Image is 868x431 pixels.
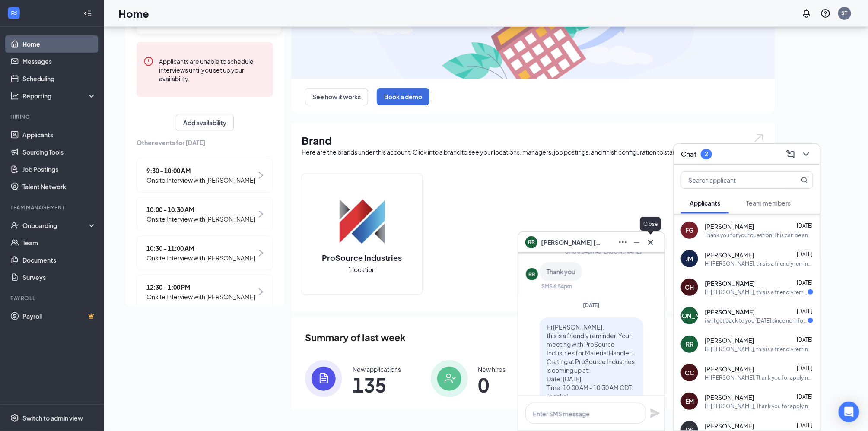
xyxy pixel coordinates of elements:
[583,302,600,308] span: [DATE]
[686,254,693,263] div: JM
[22,307,96,325] a: PayrollCrown
[541,283,572,290] div: SMS 6:54pm
[705,336,754,345] span: [PERSON_NAME]
[685,283,694,292] div: CH
[797,365,813,371] span: [DATE]
[22,92,97,100] div: Reporting
[797,393,813,400] span: [DATE]
[314,252,411,263] h2: ProSource Industries
[146,205,255,214] span: 10:00 - 10:30 AM
[334,193,390,249] img: ProSource Industries
[431,360,468,397] img: icon
[797,222,813,229] span: [DATE]
[83,9,92,18] svg: Collapse
[10,221,19,230] svg: UserCheck
[143,56,154,67] svg: Error
[146,282,255,292] span: 12:30 - 1:00 PM
[176,114,234,131] button: Add availability
[681,172,784,188] input: Search applicant
[528,271,535,278] div: RR
[686,340,693,349] div: RR
[801,177,808,184] svg: MagnifyingGlass
[705,150,708,158] div: 2
[705,279,755,288] span: [PERSON_NAME]
[10,92,19,100] svg: Analysis
[705,374,813,381] div: Hi [PERSON_NAME], Thank you for applying! We’d like to invite you to an interview [DATE][DATE] fo...
[705,364,754,373] span: [PERSON_NAME]
[22,126,96,143] a: Applicants
[118,6,149,21] h1: Home
[349,265,376,274] span: 1 location
[22,143,96,161] a: Sourcing Tools
[686,226,694,235] div: FG
[146,214,255,224] span: Onsite Interview with [PERSON_NAME]
[785,149,796,159] svg: ComposeMessage
[705,222,754,231] span: [PERSON_NAME]
[705,250,754,259] span: [PERSON_NAME]
[146,244,255,253] span: 10:30 - 11:00 AM
[705,393,754,402] span: [PERSON_NAME]
[705,345,813,353] div: Hi [PERSON_NAME], this is a friendly reminder. Your meeting with ProSource Industries for Materia...
[302,148,765,156] div: Here are the brands under this account. Click into a brand to see your locations, managers, job p...
[22,414,83,422] div: Switch to admin view
[547,268,575,276] span: Thank you
[801,149,811,159] svg: ChevronDown
[353,365,401,374] div: New applications
[681,149,696,159] h3: Chat
[645,237,656,247] svg: Cross
[10,113,95,120] div: Hiring
[797,251,813,257] span: [DATE]
[705,421,754,430] span: [PERSON_NAME]
[353,377,401,393] span: 135
[478,377,506,393] span: 0
[842,10,848,17] div: ST
[377,88,429,105] button: Book a demo
[650,408,660,418] button: Plane
[10,9,18,17] svg: WorkstreamLogo
[146,292,255,301] span: Onsite Interview with [PERSON_NAME]
[22,234,96,251] a: Team
[137,138,273,147] span: Other events for [DATE]
[159,56,266,83] div: Applicants are unable to schedule interviews until you set up your availability.
[146,166,255,175] span: 9:30 - 10:00 AM
[690,199,720,207] span: Applicants
[839,402,859,422] div: Open Intercom Messenger
[632,237,642,247] svg: Minimize
[705,317,808,324] div: i will get back to you [DATE] since no information can be provided to me or questions answered it...
[784,147,798,161] button: ComposeMessage
[797,279,813,286] span: [DATE]
[820,8,831,19] svg: QuestionInfo
[541,238,601,247] span: [PERSON_NAME] [PERSON_NAME]
[22,178,96,195] a: Talent Network
[22,35,96,53] a: Home
[146,175,255,185] span: Onsite Interview with [PERSON_NAME]
[705,260,813,267] div: Hi [PERSON_NAME], this is a friendly reminder. Your meeting with ProSource Industries for Materia...
[22,161,96,178] a: Job Postings
[705,307,755,316] span: [PERSON_NAME]
[801,8,812,19] svg: Notifications
[22,70,96,87] a: Scheduling
[10,295,95,302] div: Payroll
[22,53,96,70] a: Messages
[146,253,255,263] span: Onsite Interview with [PERSON_NAME]
[630,235,644,249] button: Minimize
[640,217,661,231] div: Close
[797,422,813,428] span: [DATE]
[302,133,765,148] h1: Brand
[754,133,765,143] img: open.6027fd2a22e1237b5b06.svg
[22,269,96,286] a: Surveys
[618,237,628,247] svg: Ellipses
[644,235,658,249] button: Cross
[799,147,813,161] button: ChevronDown
[10,414,19,422] svg: Settings
[10,204,95,211] div: Team Management
[22,221,89,230] div: Onboarding
[797,336,813,343] span: [DATE]
[616,235,630,249] button: Ellipses
[705,231,813,239] div: Thank you for your question! This can be answered during your interview at the time you choose. W...
[305,360,342,397] img: icon
[305,88,368,105] button: See how it works
[705,288,808,296] div: Hi [PERSON_NAME], this is a friendly reminder. Your meeting with ProSource Industries for Materia...
[797,308,813,314] span: [DATE]
[665,311,715,320] div: [PERSON_NAME]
